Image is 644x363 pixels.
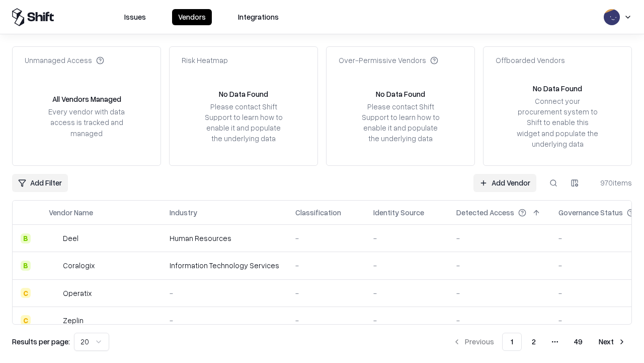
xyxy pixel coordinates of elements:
[516,96,599,149] div: Connect your procurement system to Shift to enable this widget and populate the underlying data
[182,55,228,66] div: Risk Heatmap
[295,233,357,244] div: -
[219,89,268,99] div: No Data Found
[373,315,440,326] div: -
[118,9,152,25] button: Issues
[447,333,632,351] nav: pagination
[170,315,279,326] div: -
[63,233,78,244] div: Deel
[45,106,128,138] div: Every vendor with data access is tracked and managed
[533,83,582,94] div: No Data Found
[558,207,623,218] div: Governance Status
[524,333,544,351] button: 2
[170,233,279,244] div: Human Resources
[456,288,542,298] div: -
[592,177,632,188] div: 970 items
[496,55,565,66] div: Offboarded Vendors
[21,261,31,271] div: B
[295,207,341,218] div: Classification
[49,233,59,244] img: Deel
[170,288,279,298] div: -
[502,333,522,351] button: 1
[473,174,536,192] a: Add Vendor
[295,260,357,271] div: -
[456,233,542,244] div: -
[456,207,514,218] div: Detected Access
[172,9,212,25] button: Vendors
[295,288,357,298] div: -
[232,9,285,25] button: Integrations
[63,315,84,326] div: Zeplin
[49,315,59,325] img: Zeplin
[52,94,121,104] div: All Vendors Managed
[456,315,542,326] div: -
[63,260,95,271] div: Coralogix
[170,260,279,271] div: Information Technology Services
[566,333,591,351] button: 49
[49,207,93,218] div: Vendor Name
[339,55,438,66] div: Over-Permissive Vendors
[21,288,31,298] div: C
[202,101,285,144] div: Please contact Shift Support to learn how to enable it and populate the underlying data
[359,101,442,144] div: Please contact Shift Support to learn how to enable it and populate the underlying data
[12,174,68,192] button: Add Filter
[49,288,59,298] img: Operatix
[63,288,92,298] div: Operatix
[373,233,440,244] div: -
[373,260,440,271] div: -
[12,336,70,347] p: Results per page:
[373,288,440,298] div: -
[456,260,542,271] div: -
[21,233,31,244] div: B
[295,315,357,326] div: -
[376,89,425,99] div: No Data Found
[21,315,31,325] div: C
[593,333,632,351] button: Next
[170,207,197,218] div: Industry
[373,207,424,218] div: Identity Source
[49,261,59,271] img: Coralogix
[25,55,104,66] div: Unmanaged Access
